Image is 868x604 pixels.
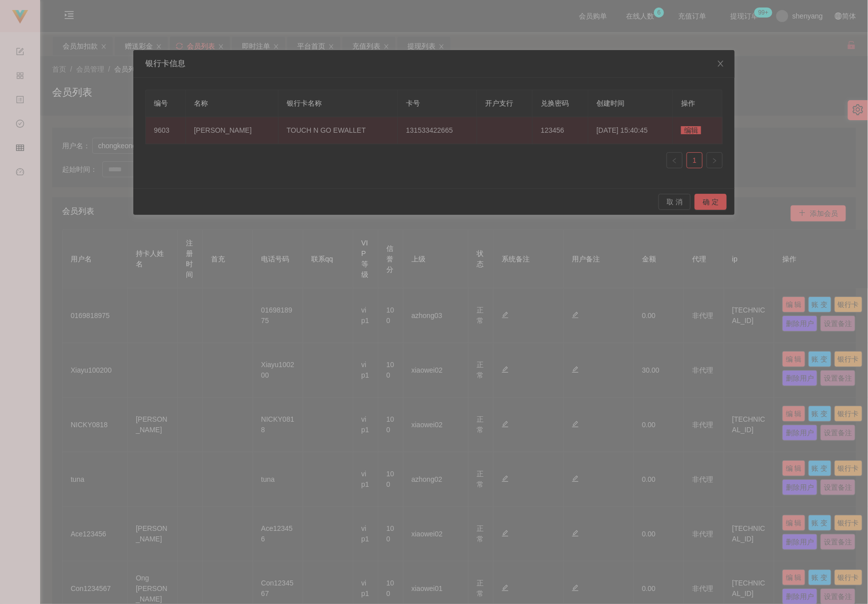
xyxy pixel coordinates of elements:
[596,99,624,107] span: 创建时间
[485,99,513,107] span: 开户支行
[406,99,420,107] span: 卡号
[541,126,564,134] span: 123456
[681,126,701,134] span: 编辑
[287,126,366,134] span: TOUCH N GO EWALLET
[687,152,703,168] li: 1
[667,152,683,168] li: 上一页
[145,58,723,69] div: 银行卡信息
[707,152,723,168] li: 下一页
[146,117,186,144] td: 9603
[541,99,569,107] span: 兑换密码
[406,126,453,134] span: 131533422665
[712,158,718,164] i: 图标: right
[695,194,727,210] button: 确 定
[687,153,702,168] a: 1
[194,126,252,134] span: [PERSON_NAME]
[588,117,673,144] td: [DATE] 15:40:45
[154,99,168,107] span: 编号
[717,60,725,68] i: 图标: close
[659,194,691,210] button: 取 消
[672,158,678,164] i: 图标: left
[681,99,695,107] span: 操作
[194,99,208,107] span: 名称
[707,50,735,78] button: Close
[287,99,322,107] span: 银行卡名称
